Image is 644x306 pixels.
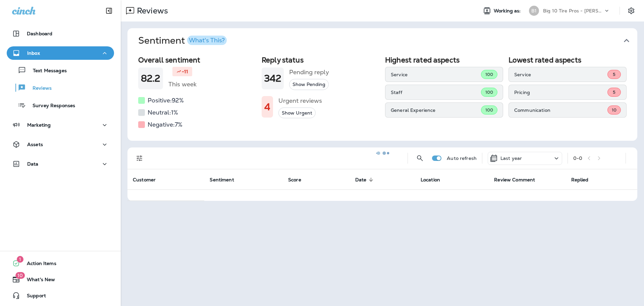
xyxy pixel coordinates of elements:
button: Assets [7,138,114,151]
span: What's New [20,277,55,285]
button: Collapse Sidebar [100,4,118,17]
button: Text Messages [7,63,114,77]
button: Marketing [7,118,114,132]
p: Inbox [27,50,40,56]
p: Marketing [27,122,51,128]
span: Support [20,293,46,301]
span: 1 [17,256,23,263]
button: Survey Responses [7,98,114,112]
span: Action Items [20,261,56,269]
p: Assets [27,142,43,147]
button: Data [7,157,114,171]
button: 1Action Items [7,257,114,270]
button: Support [7,289,114,302]
p: Dashboard [27,31,52,36]
button: 10What's New [7,273,114,286]
p: Text Messages [26,68,67,74]
span: 10 [15,272,25,279]
p: Survey Responses [26,103,75,109]
p: Data [27,161,39,167]
button: Dashboard [7,27,114,40]
p: Reviews [26,85,52,92]
button: Reviews [7,81,114,95]
button: Inbox [7,46,114,60]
